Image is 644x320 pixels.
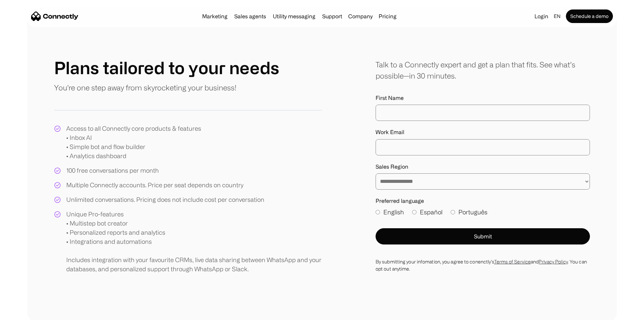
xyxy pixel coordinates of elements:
div: en [551,12,565,21]
a: Marketing [199,14,230,19]
a: Support [319,14,345,19]
a: Privacy Policy [539,259,567,264]
input: Português [451,210,455,214]
a: Terms of Service [494,259,531,264]
div: By submitting your infomation, you agree to conenctly’s and . You can opt out anytime. [376,258,590,272]
label: First Name [376,95,590,101]
h1: Plans tailored to your needs [54,58,279,78]
a: Utility messaging [270,14,318,19]
input: Español [412,210,416,214]
button: Submit [376,228,590,244]
label: Sales Region [376,164,590,170]
div: Company [346,12,375,21]
p: You're one step away from skyrocketing your business! [54,82,236,93]
a: Schedule a demo [566,9,613,23]
div: Talk to a Connectly expert and get a plan that fits. See what’s possible—in 30 minutes. [376,59,590,81]
div: en [554,12,560,21]
label: Work Email [376,129,590,135]
label: Português [451,208,487,217]
div: 100 free conversations per month [66,166,159,175]
div: Unlimited conversations. Pricing does not include cost per conversation [66,195,264,204]
div: Multiple Connectly accounts. Price per seat depends on country [66,180,243,190]
label: Preferred language [376,198,590,204]
aside: Language selected: English [7,307,41,318]
div: Access to all Connectly core products & features • Inbox AI • Simple bot and flow builder • Analy... [66,124,201,161]
a: Sales agents [232,14,269,19]
ul: Language list [14,308,41,318]
a: Login [532,12,551,21]
a: home [31,11,78,21]
label: Español [412,208,443,217]
a: Pricing [376,14,399,19]
div: Company [348,12,373,21]
input: English [376,210,380,214]
div: Unique Pro-features • Multistep bot creator • Personalized reports and analytics • Integrations a... [66,210,322,274]
label: English [376,208,404,217]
